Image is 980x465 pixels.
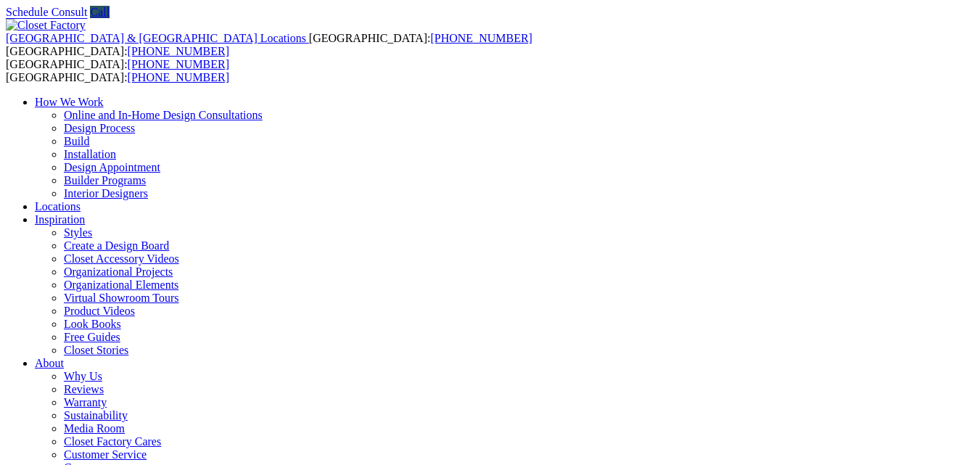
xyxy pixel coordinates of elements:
a: Why Us [64,370,102,382]
a: Sustainability [64,409,128,421]
a: Closet Accessory Videos [64,252,179,265]
a: Look Books [64,318,121,330]
a: Virtual Showroom Tours [64,292,179,304]
a: Inspiration [35,213,85,226]
a: Interior Designers [64,187,148,199]
a: [PHONE_NUMBER] [430,32,532,44]
a: About [35,357,64,369]
a: Locations [35,200,81,213]
a: How We Work [35,96,104,108]
a: Organizational Elements [64,279,178,291]
a: [PHONE_NUMBER] [128,45,229,57]
a: Warranty [64,396,107,408]
a: Closet Factory Cares [64,435,161,448]
a: Free Guides [64,331,120,343]
a: [GEOGRAPHIC_DATA] & [GEOGRAPHIC_DATA] Locations [6,32,309,44]
img: Closet Factory [6,19,86,32]
a: Create a Design Board [64,239,169,252]
a: Styles [64,226,92,239]
a: Customer Service [64,448,147,461]
a: Schedule Consult [6,6,87,18]
a: Builder Programs [64,174,146,186]
span: [GEOGRAPHIC_DATA]: [GEOGRAPHIC_DATA]: [6,32,532,57]
span: [GEOGRAPHIC_DATA]: [GEOGRAPHIC_DATA]: [6,58,229,83]
a: Product Videos [64,305,135,317]
a: Reviews [64,383,104,395]
a: Installation [64,148,116,160]
a: Media Room [64,422,125,435]
a: Design Process [64,122,135,134]
a: Organizational Projects [64,266,173,278]
a: Build [64,135,90,147]
a: [PHONE_NUMBER] [128,71,229,83]
a: Call [90,6,110,18]
a: [PHONE_NUMBER] [128,58,229,70]
a: Online and In-Home Design Consultations [64,109,263,121]
span: [GEOGRAPHIC_DATA] & [GEOGRAPHIC_DATA] Locations [6,32,306,44]
a: Closet Stories [64,344,128,356]
a: Design Appointment [64,161,160,173]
